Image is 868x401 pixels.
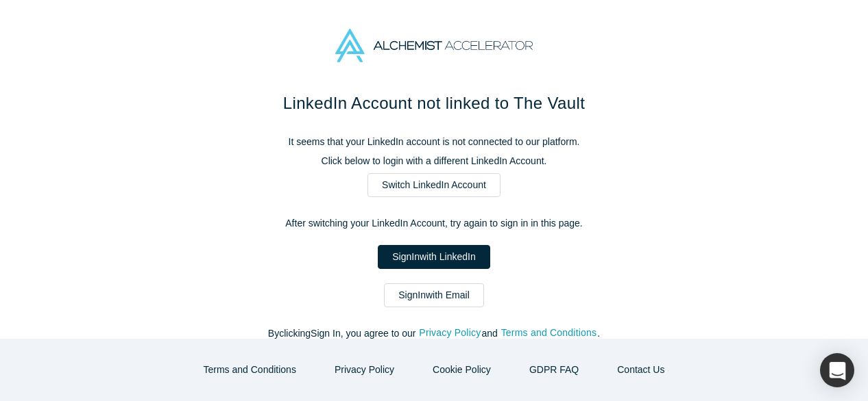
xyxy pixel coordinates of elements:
[603,358,679,382] button: Contact Us
[189,358,311,382] button: Terms and Conditions
[501,325,598,341] button: Terms and Conditions
[146,135,722,149] p: It seems that your LinkedIn account is not connected to our platform.
[335,29,533,62] img: Alchemist Accelerator Logo
[515,358,593,382] a: GDPR FAQ
[146,154,722,168] p: Click below to login with a different LinkedIn Account.
[418,358,505,382] button: Cookie Policy
[320,358,409,382] button: Privacy Policy
[384,283,484,307] a: SignInwith Email
[367,173,501,197] a: Switch LinkedIn Account
[378,245,490,269] a: SignInwith LinkedIn
[146,326,722,341] p: By clicking Sign In , you agree to our and .
[146,216,722,231] p: After switching your LinkedIn Account, try again to sign in in this page.
[418,325,481,341] button: Privacy Policy
[146,91,722,116] h1: LinkedIn Account not linked to The Vault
